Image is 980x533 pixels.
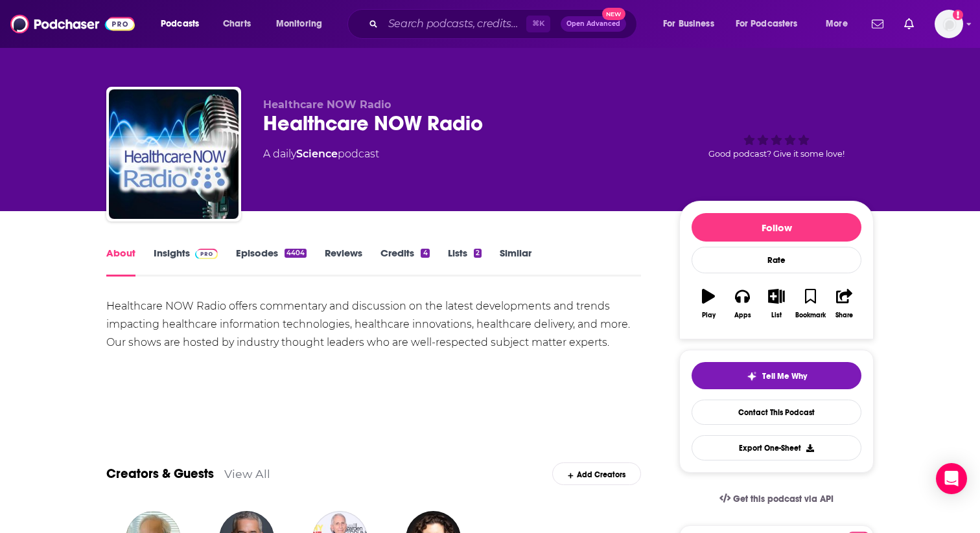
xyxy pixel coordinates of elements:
[734,312,751,319] div: Apps
[552,462,641,485] div: Add Creators
[899,13,919,35] a: Show notifications dropdown
[795,312,826,319] div: Bookmark
[692,247,861,273] div: Rate
[106,466,214,482] a: Creators & Guests
[152,14,216,34] button: open menu
[828,280,861,327] button: Share
[793,280,827,327] button: Bookmark
[276,15,322,33] span: Monitoring
[500,247,531,277] a: Similar
[725,280,759,327] button: Apps
[709,483,844,515] a: Get this podcast via API
[421,249,429,258] div: 4
[727,14,817,34] button: open menu
[602,8,625,20] span: New
[702,312,716,319] div: Play
[380,247,429,277] a: Credits4
[762,371,807,381] span: Tell Me Why
[223,15,251,33] span: Charts
[692,280,725,327] button: Play
[106,247,135,277] a: About
[760,280,793,327] button: List
[561,16,626,32] button: Open AdvancedNew
[263,146,379,162] div: A daily podcast
[935,10,963,38] span: Logged in as mcorcoran
[692,362,861,389] button: tell me why sparkleTell Me Why
[267,14,339,34] button: open menu
[566,21,620,27] span: Open Advanced
[224,467,270,481] a: View All
[867,13,889,35] a: Show notifications dropdown
[654,14,730,34] button: open menu
[325,247,362,277] a: Reviews
[285,249,307,258] div: 4404
[935,10,963,38] img: User Profile
[236,247,307,277] a: Episodes4404
[296,148,338,160] a: Science
[692,400,861,425] a: Contact This Podcast
[474,249,482,258] div: 2
[679,98,874,179] div: Good podcast? Give it some love!
[733,493,834,505] span: Get this podcast via API
[736,15,798,33] span: For Podcasters
[936,463,967,494] div: Open Intercom Messenger
[109,89,239,219] img: Healthcare NOW Radio
[154,247,218,277] a: InsightsPodchaser Pro
[526,16,550,32] span: ⌘ K
[953,10,963,20] svg: Add a profile image
[106,297,641,352] div: Healthcare NOW Radio offers commentary and discussion on the latest developments and trends impac...
[195,249,218,259] img: Podchaser Pro
[263,98,391,111] span: Healthcare NOW Radio
[826,15,848,33] span: More
[692,435,861,460] button: Export One-Sheet
[161,15,199,33] span: Podcasts
[835,312,853,319] div: Share
[771,312,782,319] div: List
[708,149,845,159] span: Good podcast? Give it some love!
[383,14,526,34] input: Search podcasts, credits, & more...
[692,213,861,242] button: Follow
[817,14,864,34] button: open menu
[747,371,757,381] img: tell me why sparkle
[448,247,482,277] a: Lists2
[10,12,135,36] img: Podchaser - Follow, Share and Rate Podcasts
[360,9,649,39] div: Search podcasts, credits, & more...
[663,15,714,33] span: For Business
[935,10,963,38] button: Show profile menu
[215,14,259,34] a: Charts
